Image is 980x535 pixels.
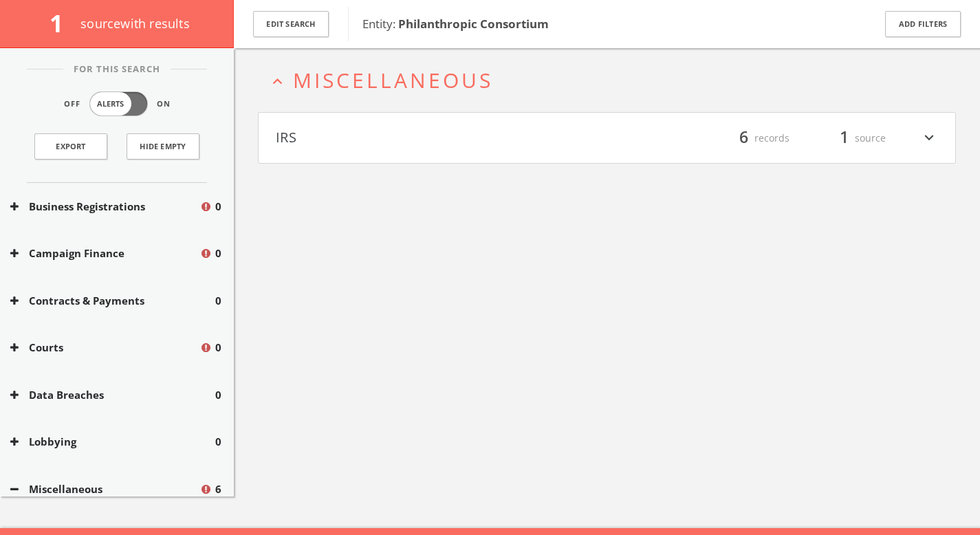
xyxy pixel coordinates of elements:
[10,199,199,215] button: Business Registrations
[63,63,171,76] span: For This Search
[215,293,221,309] span: 0
[707,127,790,150] div: records
[885,11,961,38] button: Add Filters
[34,133,107,160] a: Export
[10,245,199,261] button: Campaign Finance
[803,127,886,150] div: source
[10,293,215,309] button: Contracts & Payments
[215,199,221,215] span: 0
[10,481,199,497] button: Miscellaneous
[253,11,329,38] button: Edit Search
[276,127,607,150] button: IRS
[10,340,199,356] button: Courts
[80,15,190,32] span: source with results
[215,245,221,261] span: 0
[293,66,493,94] span: Miscellaneous
[215,481,221,497] span: 6
[268,72,287,91] i: expand_less
[920,127,938,150] i: expand_more
[64,98,80,110] span: Off
[10,387,215,403] button: Data Breaches
[268,69,956,91] button: expand_lessMiscellaneous
[362,16,549,32] span: Entity:
[215,340,221,356] span: 0
[50,7,75,39] span: 1
[215,434,221,450] span: 0
[733,126,754,150] span: 6
[127,133,199,160] button: Hide Empty
[157,98,171,110] span: On
[398,16,549,32] b: Philanthropic Consortium
[215,387,221,403] span: 0
[10,434,215,450] button: Lobbying
[834,126,855,150] span: 1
